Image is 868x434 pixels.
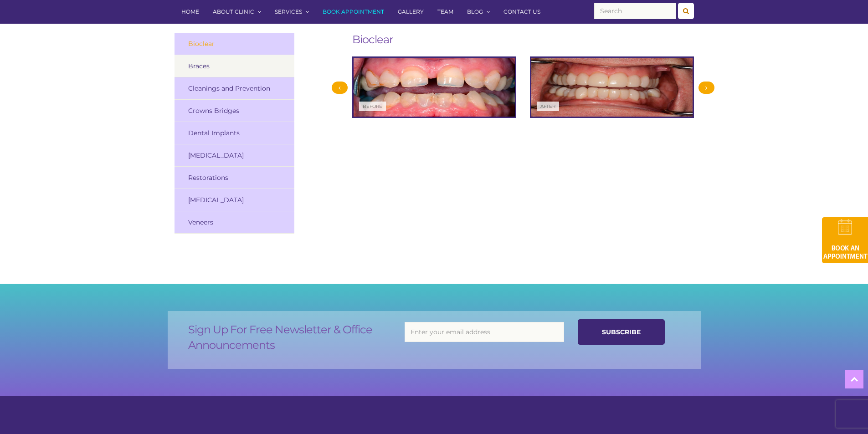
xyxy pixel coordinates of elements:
img: book-an-appointment-hod-gld.png [822,217,868,263]
a: Crowns Bridges [175,100,295,122]
div: After [537,102,559,111]
a: Cleanings and Prevention [175,77,295,100]
a: [MEDICAL_DATA] [175,189,295,211]
h2: Bioclear [352,32,694,47]
h2: Sign Up For Free Newsletter & Office Announcements [188,322,391,353]
div: Before [359,102,386,111]
a: [MEDICAL_DATA] [175,144,295,167]
input: Subscribe [578,319,665,345]
a: Veneers [175,211,295,234]
a: Restorations [175,167,295,189]
input: Enter your email address [405,322,564,342]
a: Braces [175,55,295,77]
a: Top [845,370,863,388]
a: Dental Implants [175,122,295,144]
a: Bioclear [175,33,295,55]
input: Search [594,3,676,19]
